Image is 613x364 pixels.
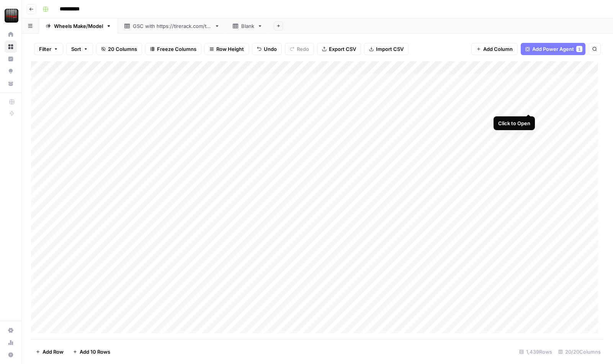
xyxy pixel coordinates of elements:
button: Add 10 Rows [68,346,115,358]
a: Opportunities [5,65,17,77]
button: Export CSV [317,43,361,55]
div: 1 [576,46,582,52]
button: Redo [285,43,314,55]
button: 20 Columns [96,43,142,55]
span: Add 10 Rows [80,348,110,356]
a: GSC with [URL][DOMAIN_NAME] [118,18,226,34]
div: Click to Open [498,119,530,127]
div: Blank [241,22,254,30]
div: 1,439 Rows [516,346,555,358]
span: 20 Columns [108,45,137,53]
button: Add Power Agent1 [521,43,585,55]
span: Row Height [216,45,244,53]
div: GSC with [URL][DOMAIN_NAME] [133,22,211,30]
div: Wheels Make/Model [54,22,103,30]
img: Tire Rack Logo [5,9,18,23]
button: Help + Support [5,349,17,361]
span: Export CSV [329,45,356,53]
a: Usage [5,336,17,349]
a: Wheels Make/Model [39,18,118,34]
a: Home [5,28,17,41]
button: Add Row [31,346,68,358]
span: 1 [578,46,580,52]
a: Browse [5,41,17,53]
button: Freeze Columns [145,43,201,55]
a: Insights [5,53,17,65]
span: Freeze Columns [157,45,196,53]
span: Import CSV [376,45,404,53]
button: Undo [252,43,282,55]
span: Add Column [483,45,513,53]
a: Your Data [5,77,17,90]
a: Settings [5,324,17,336]
button: Sort [66,43,93,55]
button: Import CSV [364,43,409,55]
span: Filter [39,45,51,53]
span: Add Power Agent [532,45,574,53]
button: Filter [34,43,63,55]
div: 20/20 Columns [555,346,604,358]
button: Workspace: Tire Rack [5,6,17,25]
span: Add Row [43,348,64,356]
a: Blank [226,18,269,34]
button: Add Column [471,43,518,55]
button: Row Height [204,43,249,55]
span: Redo [297,45,309,53]
span: Sort [71,45,81,53]
span: Undo [264,45,277,53]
